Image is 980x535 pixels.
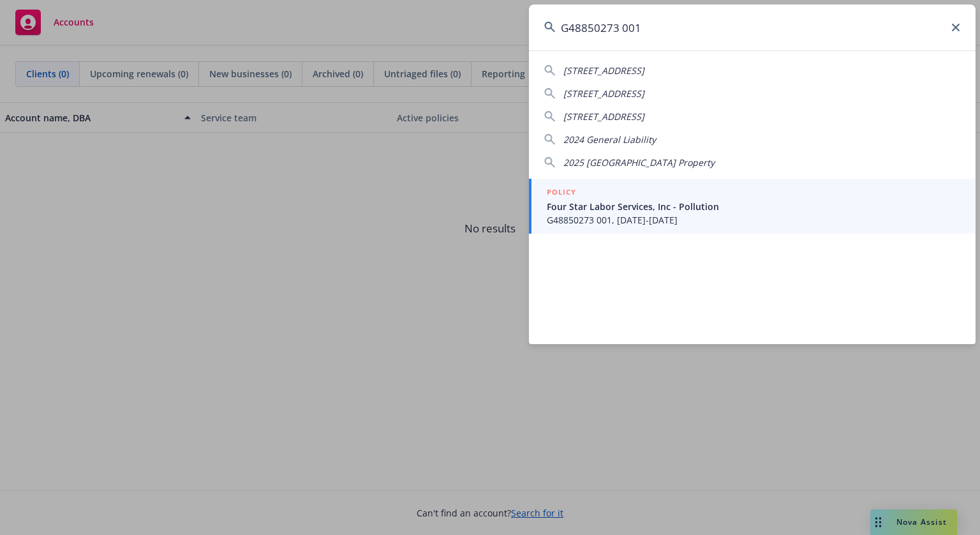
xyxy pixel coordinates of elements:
[563,133,656,146] span: 2024 General Liability
[563,156,715,169] span: 2025 [GEOGRAPHIC_DATA] Property
[563,87,644,100] span: [STREET_ADDRESS]
[529,179,976,234] a: POLICYFour Star Labor Services, Inc - PollutionG48850273 001, [DATE]-[DATE]
[547,213,960,227] span: G48850273 001, [DATE]-[DATE]
[563,110,644,123] span: [STREET_ADDRESS]
[547,186,576,199] h5: POLICY
[547,200,960,213] span: Four Star Labor Services, Inc - Pollution
[563,64,644,77] span: [STREET_ADDRESS]
[529,4,976,50] input: Search...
